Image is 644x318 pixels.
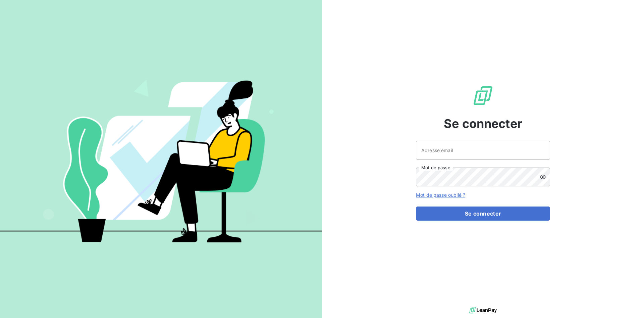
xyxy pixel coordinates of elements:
[444,115,522,133] span: Se connecter
[469,305,497,315] img: logo
[472,85,494,106] img: Logo LeanPay
[416,141,550,160] input: placeholder
[416,207,550,221] button: Se connecter
[416,192,465,198] a: Mot de passe oublié ?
